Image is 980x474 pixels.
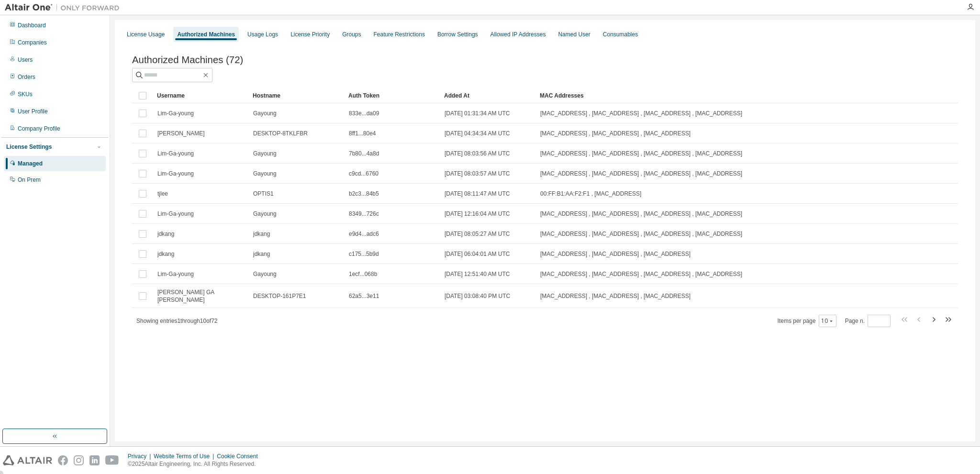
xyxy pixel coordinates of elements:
[253,130,308,137] span: DESKTOP-8TKLFBR
[177,31,235,38] div: Authorized Machines
[821,317,834,325] button: 10
[374,31,425,38] div: Feature Restrictions
[157,230,174,238] span: jdkang
[253,230,270,238] span: jdkang
[445,270,510,278] span: [DATE] 12:51:40 AM UTC
[157,150,194,157] span: Lim-Ga-young
[349,210,379,218] span: 8349...726c
[490,31,546,38] div: Allowed IP Addresses
[540,130,690,137] span: [MAC_ADDRESS] , [MAC_ADDRESS] , [MAC_ADDRESS]
[157,250,174,258] span: jdkang
[349,110,379,117] span: 833e...da09
[540,190,641,198] span: 00:FF:B1:AA:F2:F1 , [MAC_ADDRESS]
[18,73,35,81] div: Orders
[157,170,194,177] span: Lim-Ga-young
[540,150,742,157] span: [MAC_ADDRESS] , [MAC_ADDRESS] , [MAC_ADDRESS] , [MAC_ADDRESS]
[540,88,857,103] div: MAC Addresses
[18,90,33,98] div: SKUs
[437,31,478,38] div: Borrow Settings
[89,455,100,465] img: linkedin.svg
[444,88,532,103] div: Added At
[247,31,278,38] div: Usage Logs
[136,318,218,324] span: Showing entries 1 through 10 of 72
[157,190,168,198] span: tjlee
[74,455,84,465] img: instagram.svg
[217,452,263,460] div: Cookie Consent
[349,292,379,300] span: 62a5...3e11
[127,31,165,38] div: License Usage
[18,22,46,29] div: Dashboard
[253,150,277,157] span: Gayoung
[58,455,68,465] img: facebook.svg
[445,110,510,117] span: [DATE] 01:31:34 AM UTC
[157,130,205,137] span: [PERSON_NAME]
[157,88,245,103] div: Username
[253,110,277,117] span: Gayoung
[349,230,379,238] span: e9d4...adc6
[349,270,377,278] span: 1ecf...068b
[558,31,590,38] div: Named User
[348,88,436,103] div: Auth Token
[253,88,341,103] div: Hostname
[18,108,48,115] div: User Profile
[349,190,379,198] span: b2c3...84b5
[157,210,194,218] span: Lim-Ga-young
[540,292,690,300] span: [MAC_ADDRESS] , [MAC_ADDRESS] , [MAC_ADDRESS]
[253,292,306,300] span: DESKTOP-161P7E1
[5,3,124,12] img: Altair One
[18,56,33,64] div: Users
[18,176,41,184] div: On Prem
[540,170,742,177] span: [MAC_ADDRESS] , [MAC_ADDRESS] , [MAC_ADDRESS] , [MAC_ADDRESS]
[128,460,264,468] p: © 2025 Altair Engineering, Inc. All Rights Reserved.
[540,230,742,238] span: [MAC_ADDRESS] , [MAC_ADDRESS] , [MAC_ADDRESS] , [MAC_ADDRESS]
[845,315,891,327] span: Page n.
[253,170,277,177] span: Gayoung
[540,250,690,258] span: [MAC_ADDRESS] , [MAC_ADDRESS] , [MAC_ADDRESS]
[445,130,510,137] span: [DATE] 04:34:34 AM UTC
[157,110,194,117] span: Lim-Ga-young
[603,31,638,38] div: Consumables
[128,452,154,460] div: Privacy
[18,125,60,132] div: Company Profile
[349,130,376,137] span: 8ff1...80e4
[157,288,245,304] span: [PERSON_NAME] GA [PERSON_NAME]
[253,210,277,218] span: Gayoung
[445,150,510,157] span: [DATE] 08:03:56 AM UTC
[445,250,510,258] span: [DATE] 06:04:01 AM UTC
[253,250,270,258] span: jdkang
[18,39,47,46] div: Companies
[342,31,361,38] div: Groups
[540,270,742,278] span: [MAC_ADDRESS] , [MAC_ADDRESS] , [MAC_ADDRESS] , [MAC_ADDRESS]
[540,210,742,218] span: [MAC_ADDRESS] , [MAC_ADDRESS] , [MAC_ADDRESS] , [MAC_ADDRESS]
[349,170,379,177] span: c9cd...6760
[290,31,330,38] div: License Priority
[445,292,510,300] span: [DATE] 03:08:40 PM UTC
[3,455,52,465] img: altair_logo.svg
[6,143,52,151] div: License Settings
[154,452,217,460] div: Website Terms of Use
[540,110,742,117] span: [MAC_ADDRESS] , [MAC_ADDRESS] , [MAC_ADDRESS] , [MAC_ADDRESS]
[445,210,510,218] span: [DATE] 12:16:04 AM UTC
[105,455,119,465] img: youtube.svg
[349,150,379,157] span: 7b80...4a8d
[253,270,277,278] span: Gayoung
[445,190,510,198] span: [DATE] 08:11:47 AM UTC
[445,230,510,238] span: [DATE] 08:05:27 AM UTC
[253,190,274,198] span: OPTIS1
[778,315,836,327] span: Items per page
[132,55,243,66] span: Authorized Machines (72)
[157,270,194,278] span: Lim-Ga-young
[445,170,510,177] span: [DATE] 08:03:57 AM UTC
[349,250,379,258] span: c175...5b9d
[18,160,43,167] div: Managed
